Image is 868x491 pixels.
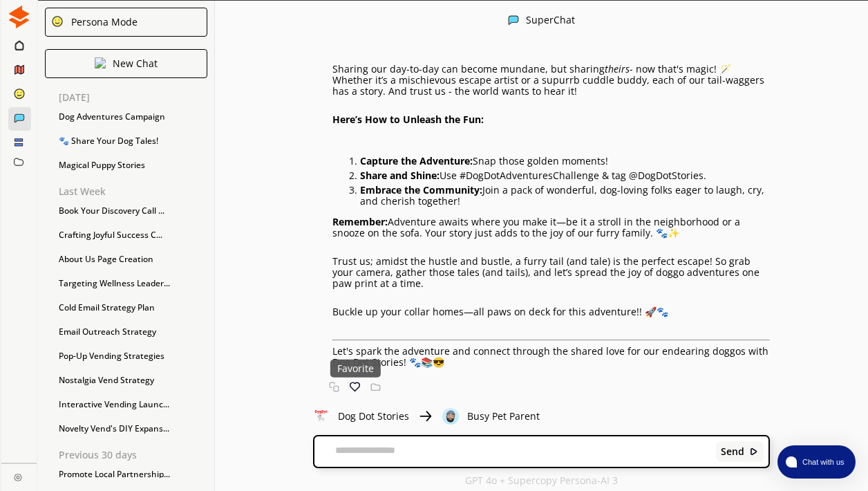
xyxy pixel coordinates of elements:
[52,273,214,294] div: Targeting Wellness Leader...
[360,170,770,181] p: Use #DogDotAdventuresChallenge & tag @DogDotStories.
[332,306,770,317] p: Buckle up your collar homes—all paws on deck for this adventure!! 🚀🐾
[721,446,744,457] b: Send
[52,106,214,127] div: Dog Adventures Campaign
[465,475,618,486] p: GPT 4o + Supercopy Persona-AI 3
[442,408,459,425] img: Close
[777,445,856,479] button: atlas-launcher
[52,322,214,342] div: Email Outreach Strategy
[526,15,575,28] div: SuperChat
[14,473,22,481] img: Close
[360,154,473,167] strong: Capture the Adventure:
[52,155,214,176] div: Magical Puppy Stories
[508,15,519,26] img: Close
[52,370,214,391] div: Nostalgia Vend Strategy
[52,201,214,221] div: Book Your Discovery Call ...
[59,450,214,461] p: Previous 30 days
[332,215,388,228] strong: Remember:
[52,346,214,367] div: Pop-Up Vending Strategies
[95,57,106,68] img: Close
[1,463,37,488] a: Close
[332,64,770,97] p: Sharing our day-to-day can become mundane, but sharing - now that's magic! 🪄 Whether it’s a misch...
[360,169,440,182] strong: Share and Shine:
[332,256,770,289] p: Trust us; amidst the hustle and bustle, a furry tail (and tale) is the perfect escape! So grab yo...
[52,418,214,439] div: Novelty Vend's DIY Expans...
[329,382,339,392] img: Copy
[8,6,30,28] img: Close
[52,394,214,415] div: Interactive Vending Launc...
[360,185,770,207] p: Join a pack of wonderful, dog-loving folks eager to laugh, cry, and cherish together!
[330,360,381,378] div: Favorite
[59,92,214,103] p: [DATE]
[59,186,214,197] p: Last Week
[332,346,770,368] p: Let's spark the adventure and connect through the shared love for our endearing doggos with Dog D...
[338,411,409,422] p: Dog Dot Stories
[360,156,770,167] p: Snap those golden moments!
[52,131,214,151] div: 🐾 Share Your Dog Tales!
[350,382,360,392] img: Favorite
[52,297,214,318] div: Cold Email Strategy Plan
[313,408,330,425] img: Close
[52,249,214,270] div: About Us Page Creation
[605,62,630,75] em: theirs
[467,411,540,422] p: Busy Pet Parent
[51,15,64,28] img: Close
[797,456,847,467] span: Chat with us
[66,17,138,28] div: Persona Mode
[370,382,381,392] img: Save
[749,447,759,456] img: Close
[332,216,770,239] p: Adventure awaits where you make it—be it a stroll in the neighborhood or a snooze on the sofa. Yo...
[360,183,482,196] strong: Embrace the Community:
[417,408,434,425] img: Close
[332,113,484,126] strong: Here’s How to Unleash the Fun:
[113,58,158,69] p: New Chat
[52,225,214,245] div: Crafting Joyful Success C...
[52,464,214,485] div: Promote Local Partnership...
